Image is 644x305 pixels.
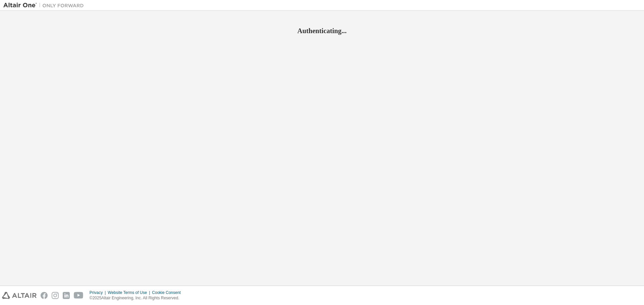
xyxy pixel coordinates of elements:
h2: Authenticating... [3,26,641,35]
div: Cookie Consent [152,290,184,295]
img: facebook.svg [41,292,48,299]
img: instagram.svg [52,292,59,299]
p: © 2025 Altair Engineering, Inc. All Rights Reserved. [90,295,185,301]
div: Privacy [90,290,108,295]
img: youtube.svg [74,292,84,299]
img: linkedin.svg [63,292,70,299]
img: Altair One [3,2,87,9]
img: altair_logo.svg [2,292,37,299]
div: Website Terms of Use [108,290,152,295]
